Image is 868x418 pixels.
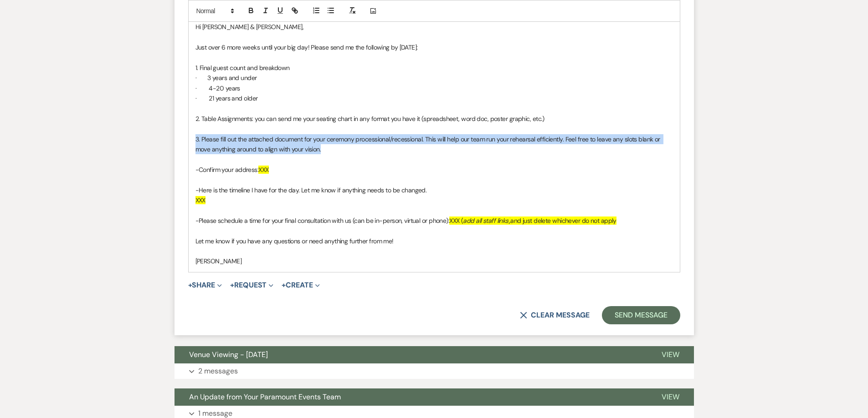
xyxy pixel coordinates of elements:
span: + [230,282,234,289]
p: 1. Final guest count and breakdown [195,63,673,73]
span: An Update from Your Paramount Events Team [189,392,341,402]
p: Just over 6 more weeks until your big day! Please send me the following by [DATE]: [195,42,673,52]
p: · 4-20 years [195,83,673,93]
span: XXX [195,196,205,204]
span: View [662,350,679,359]
em: add all staff links) [463,217,510,225]
span: XXX ( [449,217,463,225]
button: Venue Viewing - [DATE] [175,346,647,363]
span: View [662,392,679,402]
button: Request [230,282,273,289]
p: Let me know if you have any questions or need anything further from me! [195,236,673,246]
button: 2 messages [175,363,694,379]
button: Clear message [520,312,589,319]
p: · 3 years and under [195,73,673,83]
p: · 21 years and older [195,93,673,103]
button: View [647,388,694,406]
span: + [282,282,286,289]
span: + [188,282,192,289]
button: Share [188,282,222,289]
button: Create [282,282,319,289]
button: An Update from Your Paramount Events Team [175,388,647,406]
p: -Confirm your address: [195,165,673,175]
p: -Please schedule a time for your final consultation with us (can be in-person, virtual or phone): [195,216,673,226]
p: -Here is the timeline I have for the day. Let me know if anything needs to be changed. [195,185,673,195]
button: View [647,346,694,363]
p: 2 messages [198,365,238,377]
p: 2. Table Assignments: you can send me your seating chart in any format you have it (spreadsheet, ... [195,114,673,124]
button: Send Message [602,306,680,324]
p: [PERSON_NAME] [195,256,673,266]
span: and just delete whichever do not apply [510,217,616,225]
span: Venue Viewing - [DATE] [189,350,268,359]
p: 3. Please fill out the attached document for your ceremony processional/recessional. This will he... [195,134,673,155]
span: XXX [258,166,268,174]
p: Hi [PERSON_NAME] & [PERSON_NAME], [195,22,673,32]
